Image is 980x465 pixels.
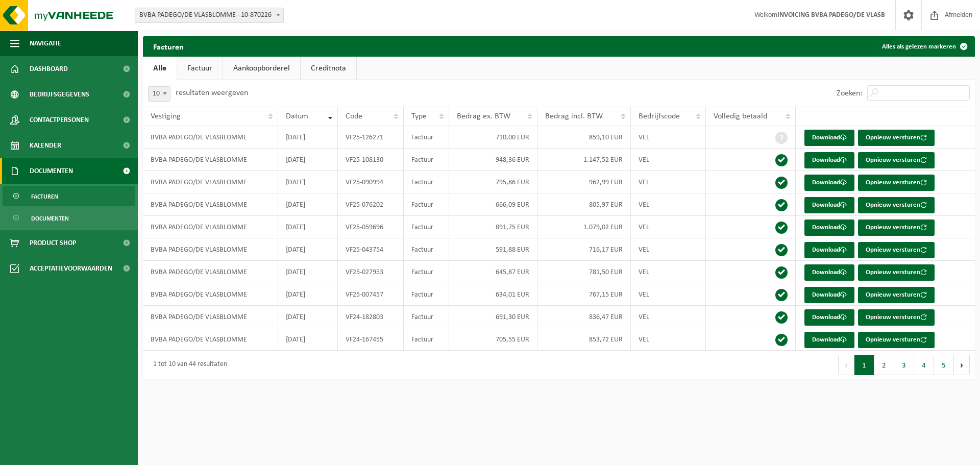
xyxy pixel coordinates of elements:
[537,238,631,261] td: 716,17 EUR
[858,175,935,191] button: Opnieuw versturen
[804,219,854,236] a: Download
[874,36,974,57] button: Alles als gelezen markeren
[804,197,854,213] a: Download
[143,261,278,283] td: BVBA PADEGO/DE VLASBLOMME
[404,306,450,328] td: Factuur
[148,86,170,102] span: 10
[30,31,61,56] span: Navigatie
[537,328,631,351] td: 853,72 EUR
[338,149,404,171] td: VF25-108130
[804,242,854,258] a: Download
[631,238,706,261] td: VEL
[30,158,73,184] span: Documenten
[143,36,194,56] h2: Facturen
[135,8,283,22] span: BVBA PADEGO/DE VLASBLOMME - 10-870226
[537,216,631,238] td: 1.079,02 EUR
[30,133,61,158] span: Kalender
[278,193,338,216] td: [DATE]
[338,306,404,328] td: VF24-182803
[537,306,631,328] td: 836,47 EUR
[143,238,278,261] td: BVBA PADEGO/DE VLASBLOMME
[338,171,404,193] td: VF25-090994
[223,57,300,80] a: Aankoopborderel
[449,283,537,306] td: 634,01 EUR
[804,264,854,281] a: Download
[837,89,862,97] label: Zoeken:
[338,328,404,351] td: VF24-167455
[804,130,854,146] a: Download
[338,193,404,216] td: VF25-076202
[278,171,338,193] td: [DATE]
[176,89,248,97] label: resultaten weergeven
[143,193,278,216] td: BVBA PADEGO/DE VLASBLOMME
[631,193,706,216] td: VEL
[278,306,338,328] td: [DATE]
[177,57,223,80] a: Factuur
[804,332,854,348] a: Download
[631,216,706,238] td: VEL
[404,216,450,238] td: Factuur
[149,87,170,101] span: 10
[30,56,68,82] span: Dashboard
[278,328,338,351] td: [DATE]
[858,287,935,303] button: Opnieuw versturen
[143,57,177,80] a: Alle
[278,238,338,261] td: [DATE]
[411,112,427,120] span: Type
[804,309,854,326] a: Download
[537,193,631,216] td: 805,97 EUR
[338,261,404,283] td: VF25-027953
[858,130,935,146] button: Opnieuw versturen
[537,171,631,193] td: 962,99 EUR
[31,209,69,228] span: Documenten
[143,283,278,306] td: BVBA PADEGO/DE VLASBLOMME
[858,197,935,213] button: Opnieuw versturen
[934,355,954,375] button: 5
[143,328,278,351] td: BVBA PADEGO/DE VLASBLOMME
[449,126,537,149] td: 710,00 EUR
[143,171,278,193] td: BVBA PADEGO/DE VLASBLOMME
[631,261,706,283] td: VEL
[449,193,537,216] td: 666,09 EUR
[858,242,935,258] button: Opnieuw versturen
[278,283,338,306] td: [DATE]
[286,112,308,120] span: Datum
[631,171,706,193] td: VEL
[914,355,934,375] button: 4
[777,11,885,19] strong: INVOICING BVBA PADEGO/DE VLASB
[858,152,935,168] button: Opnieuw versturen
[278,216,338,238] td: [DATE]
[30,107,89,133] span: Contactpersonen
[449,306,537,328] td: 691,30 EUR
[404,149,450,171] td: Factuur
[449,238,537,261] td: 591,88 EUR
[338,216,404,238] td: VF25-059696
[346,112,362,120] span: Code
[30,82,89,107] span: Bedrijfsgegevens
[457,112,510,120] span: Bedrag ex. BTW
[404,193,450,216] td: Factuur
[858,264,935,281] button: Opnieuw versturen
[874,355,894,375] button: 2
[278,149,338,171] td: [DATE]
[854,355,874,375] button: 1
[639,112,680,120] span: Bedrijfscode
[148,356,227,374] div: 1 tot 10 van 44 resultaten
[449,171,537,193] td: 795,86 EUR
[537,126,631,149] td: 859,10 EUR
[537,149,631,171] td: 1.147,52 EUR
[338,238,404,261] td: VF25-043754
[858,309,935,326] button: Opnieuw versturen
[338,126,404,149] td: VF25-126271
[804,152,854,168] a: Download
[631,306,706,328] td: VEL
[30,256,112,281] span: Acceptatievoorwaarden
[404,328,450,351] td: Factuur
[838,355,854,375] button: Previous
[278,261,338,283] td: [DATE]
[404,126,450,149] td: Factuur
[3,186,135,206] a: Facturen
[894,355,914,375] button: 3
[301,57,356,80] a: Creditnota
[537,261,631,283] td: 781,50 EUR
